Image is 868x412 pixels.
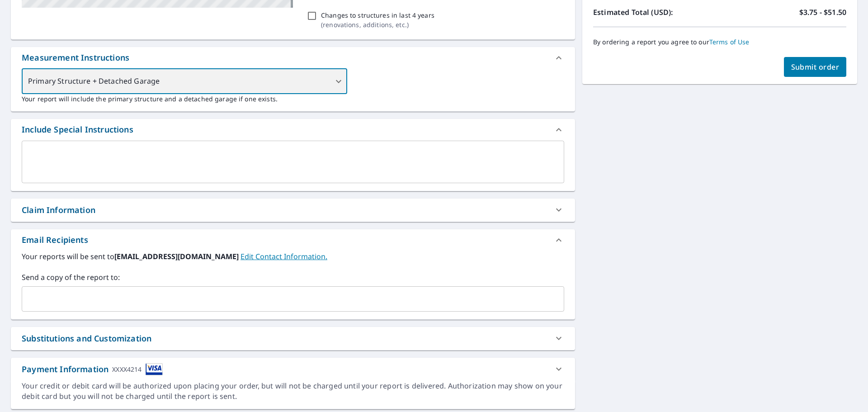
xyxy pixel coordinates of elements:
[22,123,133,136] div: Include Special Instructions
[114,251,241,261] b: [EMAIL_ADDRESS][DOMAIN_NAME]
[11,47,575,69] div: Measurement Instructions
[22,94,564,104] p: Your report will include the primary structure and a detached garage if one exists.
[22,381,564,402] div: Your credit or debit card will be authorized upon placing your order, but will not be charged unt...
[791,62,840,72] span: Submit order
[241,251,327,261] a: EditContactInfo
[709,38,750,46] a: Terms of Use
[22,204,95,216] div: Claim Information
[22,251,564,262] label: Your reports will be sent to
[11,358,575,381] div: Payment InformationXXXX4214cardImage
[112,363,142,375] div: XXXX4214
[799,7,846,18] p: $3.75 - $51.50
[146,363,163,375] img: cardImage
[11,229,575,251] div: Email Recipients
[22,272,564,283] label: Send a copy of the report to:
[784,57,847,77] button: Submit order
[11,199,575,222] div: Claim Information
[321,10,434,20] p: Changes to structures in last 4 years
[321,20,434,29] p: ( renovations, additions, etc. )
[22,69,347,94] div: Primary Structure + Detached Garage
[11,119,575,141] div: Include Special Instructions
[22,332,151,345] div: Substitutions and Customization
[593,7,720,18] p: Estimated Total (USD):
[22,52,129,64] div: Measurement Instructions
[22,363,163,375] div: Payment Information
[11,327,575,350] div: Substitutions and Customization
[22,234,88,246] div: Email Recipients
[593,38,846,46] p: By ordering a report you agree to our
